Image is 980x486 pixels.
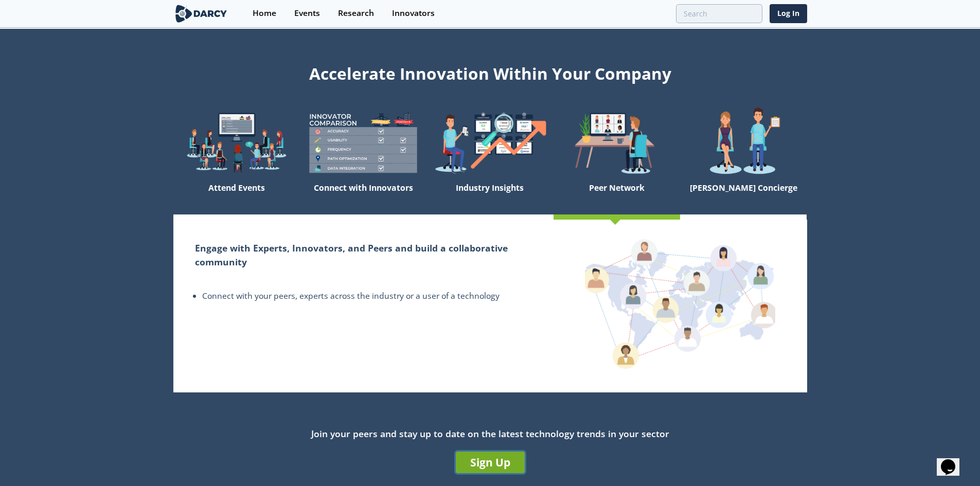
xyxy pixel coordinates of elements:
[253,9,276,17] div: Home
[770,4,807,23] a: Log In
[554,107,680,178] img: welcome-attend-b816887fc24c32c29d1763c6e0ddb6e6.png
[937,445,970,476] iframe: chat widget
[300,107,426,178] img: welcome-compare-1b687586299da8f117b7ac84fd957760.png
[426,178,553,214] div: Industry Insights
[173,107,300,178] img: welcome-explore-560578ff38cea7c86bcfe544b5e45342.png
[680,178,807,214] div: [PERSON_NAME] Concierge
[173,178,300,214] div: Attend Events
[300,178,426,214] div: Connect with Innovators
[173,5,229,23] img: logo-wide.svg
[554,178,680,214] div: Peer Network
[338,9,374,17] div: Research
[456,452,525,473] a: Sign Up
[426,107,553,178] img: welcome-find-a12191a34a96034fcac36f4ff4d37733.png
[173,58,807,85] div: Accelerate Innovation Within Your Company
[392,9,435,17] div: Innovators
[680,107,807,178] img: welcome-concierge-wide-20dccca83e9cbdbb601deee24fb8df72.png
[202,290,532,302] li: Connect with your peers, experts across the industry or a user of a technology
[294,9,320,17] div: Events
[676,4,762,23] input: Advanced Search
[195,241,532,268] h2: Engage with Experts, Innovators, and Peers and build a collaborative community
[585,238,775,369] img: peer-network-4b24cf0a691af4c61cae572e598c8d44.png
